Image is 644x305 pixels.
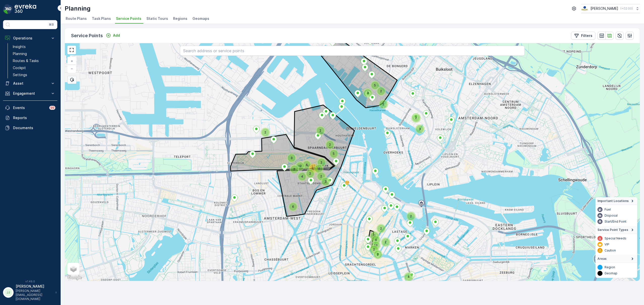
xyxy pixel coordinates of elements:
[104,32,122,38] button: Add
[71,32,103,39] p: Service Points
[620,7,633,11] p: ( +02:00 )
[371,82,374,85] div: 5
[380,100,383,104] div: 2
[13,58,39,63] p: Routes & Tasks
[605,208,611,212] p: Fuel
[68,65,75,72] a: Zoom Out
[405,273,408,276] div: 4
[322,178,329,185] div: 3
[310,165,313,168] div: 23
[364,89,372,97] div: 3
[4,288,12,296] div: JJ
[377,225,380,228] div: 2
[407,213,410,216] div: 2
[13,125,55,130] p: Documents
[3,113,57,123] a: Reports
[3,103,57,113] a: Events99
[13,72,27,77] p: Settings
[262,129,265,132] div: 2
[330,150,333,153] div: 5
[13,115,55,120] p: Reports
[291,166,298,173] div: 2
[382,238,385,241] div: 2
[3,78,57,88] button: Asset
[597,199,629,203] span: Important Locations
[67,76,76,84] div: Bulk Select
[364,89,367,92] div: 3
[605,220,626,224] p: Start/End Point
[289,203,292,206] div: 6
[291,166,294,169] div: 2
[11,50,57,57] a: Planning
[315,165,318,168] div: 11
[68,46,75,54] a: View Fullscreen
[322,178,325,181] div: 3
[571,32,595,40] button: Filters
[310,165,317,172] div: 23
[66,274,83,281] a: Open this area in Google Maps (opens a new window)
[3,280,57,283] span: v 1.49.0
[298,173,306,180] div: 4
[13,91,47,96] p: Engagement
[416,125,419,128] div: 3
[374,251,382,258] div: 2
[407,213,415,220] div: 2
[296,162,304,170] div: 12
[11,71,57,78] a: Settings
[15,4,36,14] img: logo_dark-DEwI_e13.png
[370,246,378,253] div: 2
[13,105,46,110] p: Events
[113,33,120,38] p: Add
[371,232,374,235] div: 3
[377,225,385,232] div: 2
[412,114,420,122] div: 2
[370,246,373,249] div: 2
[315,165,323,173] div: 11
[372,242,380,249] div: 14
[372,236,380,244] div: 4
[371,82,379,89] div: 5
[317,173,325,180] div: 2
[303,161,310,169] div: 4
[372,236,375,239] div: 4
[11,64,57,71] a: Cockpit
[377,87,385,95] div: 2
[68,57,75,65] a: Zoom In
[605,236,626,240] p: Special Needs
[50,106,54,110] p: 99
[382,238,389,246] div: 2
[371,232,378,240] div: 3
[330,150,338,158] div: 5
[3,33,57,43] button: Operations
[146,16,168,21] span: Static Tours
[3,4,13,14] img: logo
[3,123,57,133] a: Documents
[303,161,306,164] div: 4
[605,248,616,252] p: Caution
[317,127,324,134] div: 2
[66,16,87,21] span: Route Plans
[605,242,609,246] p: VIP
[298,173,301,176] div: 4
[173,16,187,21] span: Regions
[595,197,637,205] summary: Important Locations
[306,170,314,177] div: 2
[192,16,209,21] span: Geomaps
[405,273,412,281] div: 4
[13,51,27,56] p: Planning
[326,141,334,148] div: 2
[317,173,320,176] div: 2
[306,170,309,173] div: 2
[595,226,637,234] summary: Service Point Types
[372,242,375,245] div: 14
[3,88,57,98] button: Engagement
[16,284,53,289] p: [PERSON_NAME]
[412,114,415,117] div: 2
[11,57,57,64] a: Routes & Tasks
[71,66,73,71] span: −
[416,125,424,133] div: 3
[318,159,325,166] div: 2
[49,23,54,27] p: ⌘B
[289,203,297,211] div: 6
[595,255,637,263] summary: Areas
